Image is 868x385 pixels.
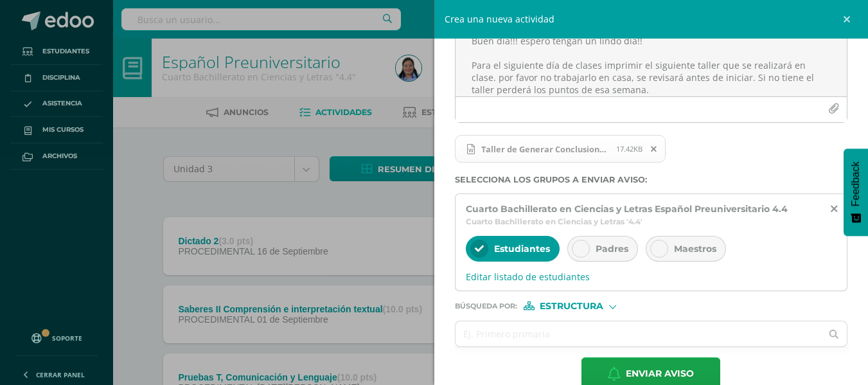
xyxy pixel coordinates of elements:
span: Búsqueda por : [455,303,517,310]
input: Ej. Primero primaria [456,321,822,346]
span: Maestros [674,243,716,255]
span: Cuarto Bachillerato en Ciencias y Letras '4.4' [466,217,642,226]
span: Cuarto Bachillerato en Ciencias y Letras Español Preuniversitario 4.4 [466,203,788,215]
button: Feedback - Mostrar encuesta [844,148,868,236]
span: Estructura [540,303,603,310]
span: Padres [596,243,628,255]
span: Taller de Generar Conclusiones PreU.docx [455,135,666,163]
span: Feedback [850,161,862,206]
span: Remover archivo [643,142,665,156]
textarea: Buen día!!! espero tengan un lindo día!! Para el siguiente día de clases imprimir el siguiente ta... [456,32,847,96]
div: [object Object] [524,301,620,310]
span: Editar listado de estudiantes [466,271,837,283]
span: 17.42KB [616,144,642,154]
span: Estudiantes [494,243,550,255]
label: Selecciona los grupos a enviar aviso : [455,175,848,184]
span: Taller de Generar Conclusiones PreU.docx [475,144,616,154]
